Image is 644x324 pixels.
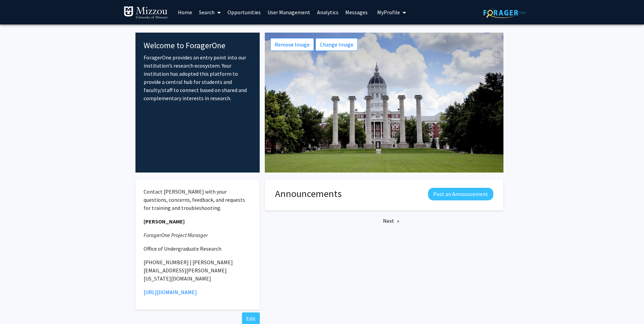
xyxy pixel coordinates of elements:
[196,0,224,24] a: Search
[144,258,252,283] p: [PHONE_NUMBER] | [PERSON_NAME][EMAIL_ADDRESS][PERSON_NAME][US_STATE][DOMAIN_NAME]
[5,293,29,319] iframe: Chat
[428,188,493,200] button: Post an Announcement
[377,9,400,16] span: My Profile
[144,289,197,295] a: [URL][DOMAIN_NAME]
[174,0,196,24] a: Home
[315,38,358,51] button: Change Image
[144,232,208,238] em: ForagerOne Project Manager
[265,33,503,173] img: Cover Image
[144,187,252,212] p: Contact [PERSON_NAME] with your questions, concerns, feedback, and requests for training and trou...
[144,53,252,102] p: ForagerOne provides an entry point into our institution’s research ecosystem. Your institution ha...
[380,216,403,226] a: Next page
[314,0,342,24] a: Analytics
[224,0,264,24] a: Opportunities
[124,6,168,20] img: University of Missouri Logo
[275,188,342,200] h1: Announcements
[342,0,371,24] a: Messages
[483,7,526,18] img: ForagerOne Logo
[270,38,314,51] button: Remove Image
[264,0,314,24] a: User Management
[144,218,185,225] strong: [PERSON_NAME]
[144,245,252,253] p: Office of Undergraduate Research
[265,216,503,226] ul: Pagination
[144,41,252,51] h4: Welcome to ForagerOne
